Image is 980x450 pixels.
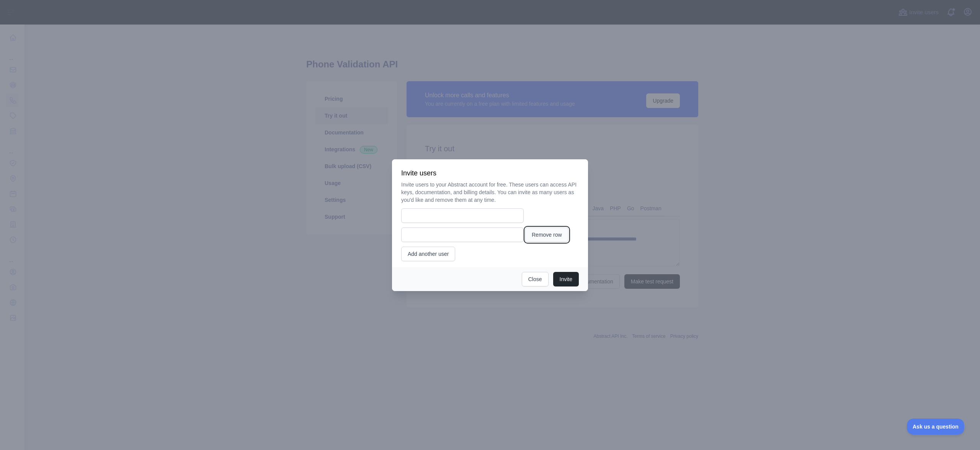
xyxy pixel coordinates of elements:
[401,181,579,204] p: Invite users to your Abstract account for free. These users can access API keys, documentation, a...
[401,169,579,178] h3: Invite users
[553,272,579,286] button: Invite
[522,272,549,286] button: Close
[525,227,568,242] button: Remove row
[401,247,455,261] button: Add another user
[907,419,965,435] iframe: Toggle Customer Support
